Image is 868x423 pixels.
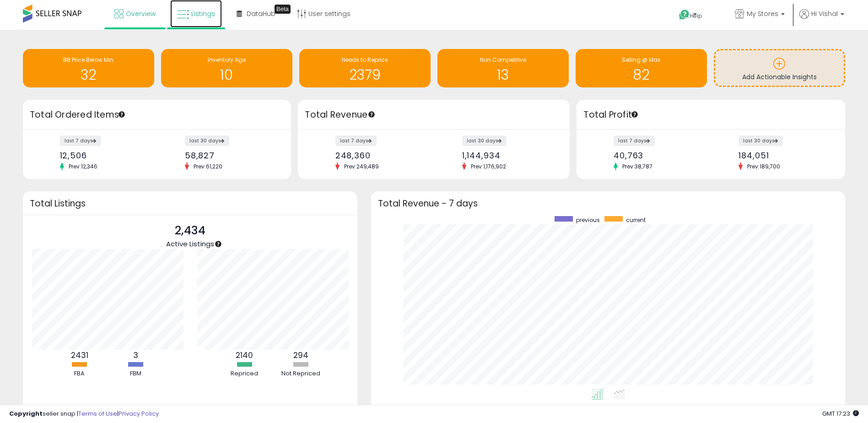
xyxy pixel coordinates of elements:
[690,12,702,20] span: Help
[60,136,101,146] label: last 7 days
[631,110,639,119] div: Tooltip anchor
[462,136,507,146] label: last 30 days
[108,369,163,378] div: FBM
[739,151,829,160] div: 184,051
[335,136,377,146] label: last 7 days
[614,136,655,146] label: last 7 days
[166,67,288,82] h1: 10
[715,50,844,86] a: Add Actionable Insights
[208,56,246,64] span: Inventory Age
[739,136,783,146] label: last 30 days
[191,9,215,18] span: Listings
[126,9,156,18] span: Overview
[9,409,43,418] strong: Copyright
[273,369,328,378] div: Not Repriced
[299,49,431,87] a: Needs to Reprice 2379
[133,350,138,361] b: 3
[305,108,563,121] h3: Total Revenue
[626,216,646,224] span: current
[378,200,838,207] h3: Total Revenue - 7 days
[618,163,657,170] span: Prev: 38,787
[576,49,707,87] a: Selling @ Max 82
[367,110,376,119] div: Tooltip anchor
[23,49,154,87] a: BB Price Below Min 32
[480,56,526,64] span: Non Competitive
[811,9,838,18] span: Hi Vishal
[214,240,222,248] div: Tooltip anchor
[60,151,151,160] div: 12,506
[64,163,102,170] span: Prev: 12,346
[614,151,704,160] div: 40,763
[166,222,214,239] p: 2,434
[679,9,690,21] i: Get Help
[166,239,214,249] span: Active Listings
[185,136,229,146] label: last 30 days
[622,56,660,64] span: Selling @ Max
[580,67,702,82] h1: 82
[189,163,227,170] span: Prev: 61,220
[236,350,253,361] b: 2140
[30,108,284,121] h3: Total Ordered Items
[118,110,126,119] div: Tooltip anchor
[335,151,427,160] div: 248,360
[293,350,308,361] b: 294
[78,409,117,418] a: Terms of Use
[217,369,272,378] div: Repriced
[747,9,778,18] span: My Stores
[27,67,150,82] h1: 32
[275,5,291,14] div: Tooltip anchor
[9,410,159,418] div: seller snap | |
[304,67,426,82] h1: 2379
[437,49,569,87] a: Non Competitive 13
[119,409,159,418] a: Privacy Policy
[52,369,107,378] div: FBA
[583,108,838,121] h3: Total Profit
[672,2,720,30] a: Help
[799,9,844,30] a: Hi Vishal
[342,56,388,64] span: Needs to Reprice
[743,163,785,170] span: Prev: 189,700
[71,350,88,361] b: 2431
[161,49,292,87] a: Inventory Age 10
[822,409,859,418] span: 2025-09-8 17:23 GMT
[442,67,564,82] h1: 13
[742,72,817,81] span: Add Actionable Insights
[63,56,113,64] span: BB Price Below Min
[462,151,554,160] div: 1,144,934
[340,163,383,170] span: Prev: 249,489
[185,151,275,160] div: 58,827
[247,9,275,18] span: DataHub
[466,163,511,170] span: Prev: 1,176,902
[30,200,350,207] h3: Total Listings
[576,216,600,224] span: previous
